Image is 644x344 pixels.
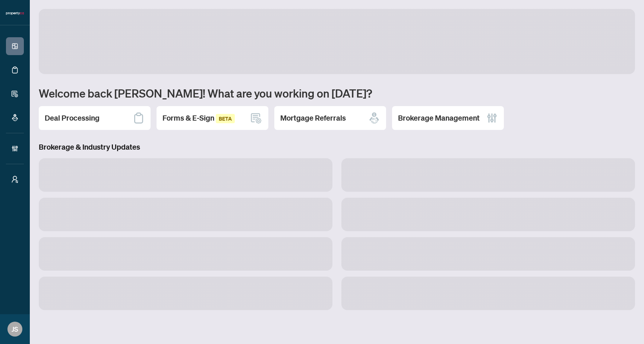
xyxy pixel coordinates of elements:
span: BETA [216,114,235,123]
h2: Brokerage Management [398,113,480,123]
h2: Mortgage Referrals [280,113,346,123]
span: Forms & E-Sign [162,113,235,122]
h1: Welcome back [PERSON_NAME]! What are you working on [DATE]? [39,86,635,100]
img: logo [6,11,24,16]
span: user-switch [11,176,19,183]
h3: Brokerage & Industry Updates [39,142,635,152]
h2: Deal Processing [45,113,100,123]
span: JS [12,324,18,334]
